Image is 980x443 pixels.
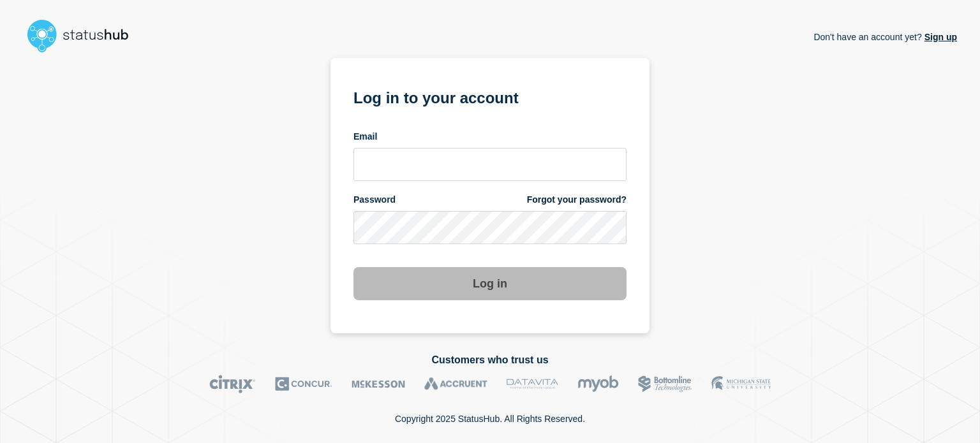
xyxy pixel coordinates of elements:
input: password input [353,211,627,244]
img: Concur logo [275,375,332,393]
p: Don't have an account yet? [813,22,957,52]
h1: Log in to your account [353,85,627,108]
img: McKesson logo [352,375,405,393]
a: Forgot your password? [527,194,627,206]
span: Email [353,131,377,143]
img: Citrix logo [209,375,256,393]
img: MSU logo [711,375,771,393]
p: Copyright 2025 StatusHub. All Rights Reserved. [395,414,585,424]
img: Bottomline logo [638,375,692,393]
span: Password [353,194,396,206]
img: myob logo [577,375,619,393]
h2: Customers who trust us [23,354,957,366]
img: DataVita logo [507,375,558,393]
img: StatusHub logo [23,15,144,56]
img: Accruent logo [424,375,487,393]
button: Log in [353,267,627,300]
input: email input [353,148,627,181]
a: Sign up [922,32,957,42]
